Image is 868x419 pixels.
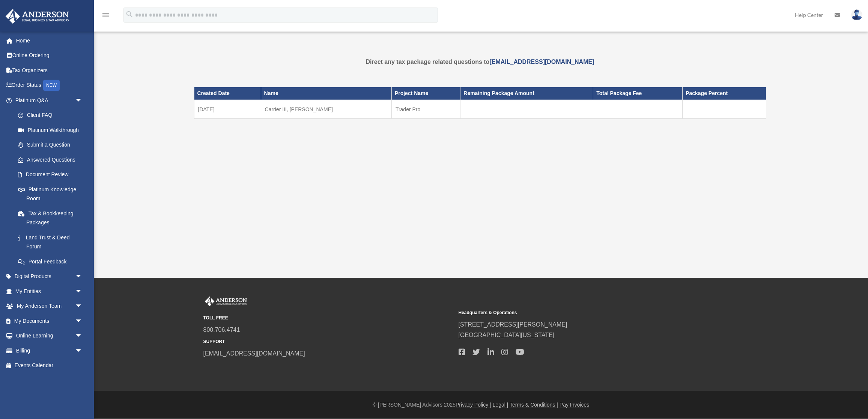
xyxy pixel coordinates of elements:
[851,9,862,20] img: User Pic
[11,206,90,230] a: Tax & Bookkeeping Packages
[560,402,589,408] a: Pay Invoices
[683,87,766,100] th: Package Percent
[101,13,110,20] a: menu
[43,80,60,91] div: NEW
[261,100,391,119] td: Carrier III, [PERSON_NAME]
[593,87,683,100] th: Total Package Fee
[5,269,94,284] a: Digital Productsarrow_drop_down
[75,343,90,358] span: arrow_drop_down
[125,10,134,18] i: search
[391,100,460,119] td: Trader Pro
[459,321,567,328] a: [STREET_ADDRESS][PERSON_NAME]
[5,48,94,63] a: Online Ordering
[194,100,261,119] td: [DATE]
[5,93,94,108] a: Platinum Q&Aarrow_drop_down
[75,284,90,299] span: arrow_drop_down
[261,87,391,100] th: Name
[75,93,90,108] span: arrow_drop_down
[5,284,94,299] a: My Entitiesarrow_drop_down
[11,167,94,182] a: Document Review
[459,309,709,317] small: Headquarters & Operations
[11,138,94,153] a: Submit a Question
[11,108,94,123] a: Client FAQ
[11,182,94,206] a: Platinum Knowledge Room
[5,358,94,373] a: Events Calendar
[460,87,593,100] th: Remaining Package Amount
[493,402,508,408] a: Legal |
[489,59,594,65] a: [EMAIL_ADDRESS][DOMAIN_NAME]
[75,299,90,314] span: arrow_drop_down
[366,59,594,65] strong: Direct any tax package related questions to
[75,313,90,329] span: arrow_drop_down
[203,296,248,306] img: Anderson Advisors Platinum Portal
[75,269,90,284] span: arrow_drop_down
[94,400,868,410] div: © [PERSON_NAME] Advisors 2025
[11,123,94,138] a: Platinum Walkthrough
[203,327,240,333] a: 800.706.4741
[5,343,94,358] a: Billingarrow_drop_down
[101,11,110,20] i: menu
[5,33,94,48] a: Home
[459,332,555,338] a: [GEOGRAPHIC_DATA][US_STATE]
[5,63,94,78] a: Tax Organizers
[194,87,261,100] th: Created Date
[203,338,453,346] small: SUPPORT
[11,230,94,254] a: Land Trust & Deed Forum
[456,402,491,408] a: Privacy Policy |
[5,313,94,328] a: My Documentsarrow_drop_down
[5,78,94,93] a: Order StatusNEW
[5,328,94,343] a: Online Learningarrow_drop_down
[11,152,94,167] a: Answered Questions
[3,9,71,24] img: Anderson Advisors Platinum Portal
[11,254,94,269] a: Portal Feedback
[5,299,94,314] a: My Anderson Teamarrow_drop_down
[203,314,453,322] small: TOLL FREE
[510,402,558,408] a: Terms & Conditions |
[391,87,460,100] th: Project Name
[203,350,305,357] a: [EMAIL_ADDRESS][DOMAIN_NAME]
[75,328,90,344] span: arrow_drop_down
